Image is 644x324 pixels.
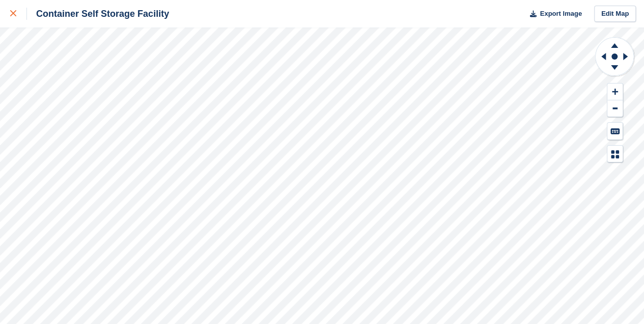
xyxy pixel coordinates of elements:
button: Keyboard Shortcuts [607,123,623,140]
button: Zoom Out [607,100,623,117]
button: Map Legend [607,146,623,163]
a: Edit Map [594,6,636,22]
div: Container Self Storage Facility [27,8,169,20]
button: Export Image [524,6,582,22]
span: Export Image [540,9,581,19]
button: Zoom In [607,84,623,100]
